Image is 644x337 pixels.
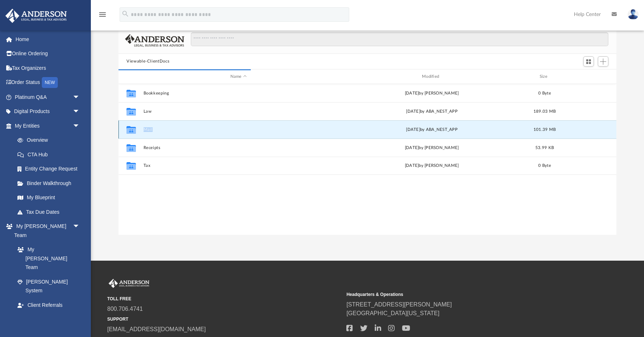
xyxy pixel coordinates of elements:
div: [DATE] by [PERSON_NAME] [337,163,527,169]
input: Search files and folders [191,32,608,46]
div: Name [143,73,334,80]
i: menu [98,10,107,19]
a: menu [98,14,107,19]
button: Bookkeeping [144,91,334,96]
a: Online Ordering [5,47,91,61]
button: Law [144,109,334,114]
button: Receipts [144,145,334,150]
span: arrow_drop_down [73,90,87,105]
a: My [PERSON_NAME] Team [10,242,84,275]
a: My Blueprint [10,190,87,205]
a: Platinum Q&Aarrow_drop_down [5,90,91,104]
img: Anderson Advisors Platinum Portal [3,9,69,23]
img: Anderson Advisors Platinum Portal [107,279,151,288]
span: arrow_drop_down [73,119,87,133]
a: Tax Organizers [5,61,91,75]
button: Add [598,56,609,67]
span: 101.39 MB [534,128,556,132]
a: Digital Productsarrow_drop_down [5,104,91,119]
a: Overview [10,133,91,148]
div: Modified [337,73,527,80]
button: Tax [144,164,334,168]
div: Size [530,73,559,80]
a: Home [5,32,91,47]
div: grid [118,84,616,235]
a: Client Referrals [10,298,87,312]
span: 189.03 MB [534,109,556,113]
a: [STREET_ADDRESS][PERSON_NAME] [346,301,452,308]
a: [PERSON_NAME] System [10,274,87,298]
a: My [PERSON_NAME] Teamarrow_drop_down [5,219,87,242]
span: arrow_drop_down [73,104,87,119]
a: My Entitiesarrow_drop_down [5,119,91,133]
button: Switch to Grid View [583,56,594,67]
span: arrow_drop_down [73,219,87,234]
button: Viewable-ClientDocs [126,58,169,65]
div: [DATE] by ABA_NEST_APP [337,108,527,115]
span: 53.99 KB [535,146,554,150]
a: CTA Hub [10,147,91,162]
a: 800.706.4741 [107,306,143,312]
a: [EMAIL_ADDRESS][DOMAIN_NAME] [107,326,206,332]
a: Entity Change Request [10,162,91,176]
i: search [121,10,129,18]
small: TOLL FREE [107,296,341,302]
small: Headquarters & Operations [346,291,580,298]
span: 0 Byte [538,164,551,168]
div: id [122,73,140,80]
div: id [562,73,613,80]
div: [DATE] by ABA_NEST_APP [337,127,527,133]
a: Order StatusNEW [5,75,91,90]
img: User Pic [628,9,639,20]
a: Binder Walkthrough [10,176,91,190]
button: Mail [144,127,334,132]
a: My Documentsarrow_drop_down [5,312,87,327]
div: [DATE] by [PERSON_NAME] [337,90,527,97]
div: [DATE] by [PERSON_NAME] [337,145,527,151]
div: NEW [42,77,58,88]
span: arrow_drop_down [73,312,87,327]
a: Tax Due Dates [10,205,91,219]
span: 0 Byte [538,91,551,95]
a: [GEOGRAPHIC_DATA][US_STATE] [346,310,439,316]
small: SUPPORT [107,316,341,322]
